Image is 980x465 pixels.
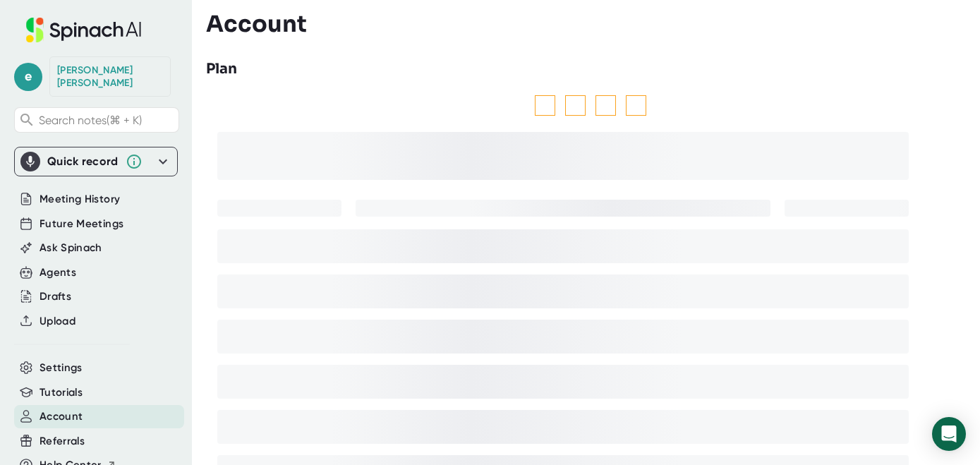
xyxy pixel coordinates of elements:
button: Settings [40,360,83,376]
button: Upload [40,313,75,330]
button: Tutorials [40,385,83,401]
button: Agents [40,265,76,281]
button: Ask Spinach [40,240,102,256]
h3: Account [206,11,307,37]
div: Eric Dimitriadis [57,64,163,89]
button: Meeting History [40,191,120,207]
button: Referrals [40,433,85,449]
span: e [14,63,42,91]
div: Quick record [47,155,119,169]
h3: Plan [206,59,237,80]
button: Future Meetings [40,216,123,232]
div: Open Intercom Messenger [932,417,966,451]
span: Search notes (⌘ + K) [39,114,142,127]
div: Quick record [20,147,171,176]
button: Account [40,409,83,425]
button: Drafts [40,289,71,305]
